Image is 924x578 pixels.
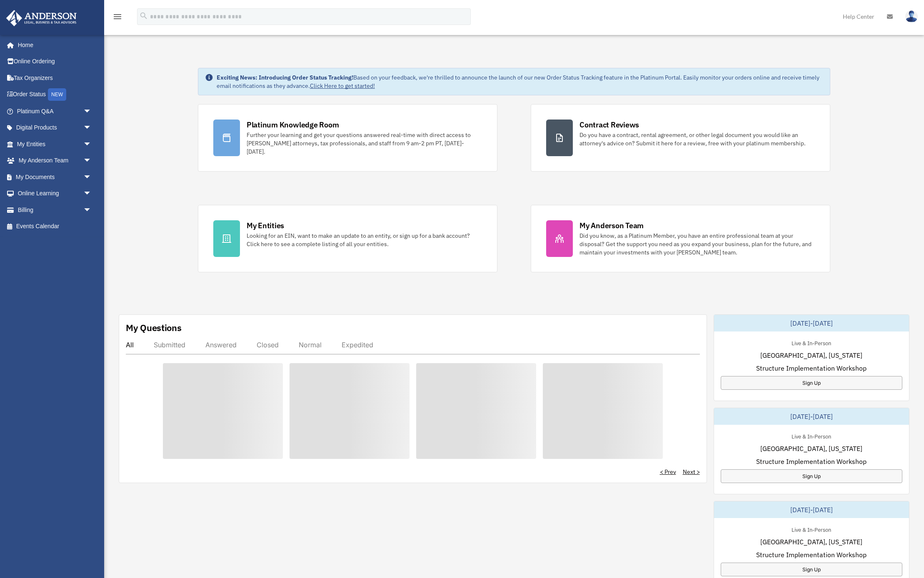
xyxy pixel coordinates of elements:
div: Further your learning and get your questions answered real-time with direct access to [PERSON_NAM... [247,131,482,156]
span: arrow_drop_down [83,120,100,137]
span: arrow_drop_down [83,152,100,169]
span: Structure Implementation Workshop [756,363,867,373]
a: Digital Productsarrow_drop_down [6,120,104,136]
div: NEW [48,88,66,101]
div: Do you have a contract, rental agreement, or other legal document you would like an attorney's ad... [579,131,815,147]
a: Contract Reviews Do you have a contract, rental agreement, or other legal document you would like... [531,104,830,172]
span: arrow_drop_down [83,103,100,120]
span: [GEOGRAPHIC_DATA], [US_STATE] [760,443,862,453]
a: Tax Organizers [6,70,104,86]
div: Submitted [154,341,185,349]
span: arrow_drop_down [83,169,100,186]
span: arrow_drop_down [83,136,100,153]
div: My Entities [247,220,284,231]
div: Live & In-Person [785,338,838,347]
div: Based on your feedback, we're thrilled to announce the launch of our new Order Status Tracking fe... [217,73,823,90]
div: Platinum Knowledge Room [247,120,339,130]
div: Normal [299,341,322,349]
a: Billingarrow_drop_down [6,202,104,218]
a: menu [112,15,122,22]
span: arrow_drop_down [83,185,100,202]
a: Sign Up [721,469,903,483]
span: [GEOGRAPHIC_DATA], [US_STATE] [760,537,862,547]
span: Structure Implementation Workshop [756,456,867,466]
div: All [126,341,134,349]
a: Events Calendar [6,218,104,235]
div: Contract Reviews [579,120,639,130]
div: [DATE]-[DATE] [714,501,909,518]
div: Looking for an EIN, want to make an update to an entity, or sign up for a bank account? Click her... [247,232,482,248]
a: Online Learningarrow_drop_down [6,185,104,202]
div: Closed [257,341,279,349]
a: Order StatusNEW [6,86,104,103]
a: Next > [683,468,700,476]
div: Answered [205,341,237,349]
span: arrow_drop_down [83,202,100,219]
i: search [139,11,148,20]
a: Sign Up [721,376,903,390]
a: My Documentsarrow_drop_down [6,169,104,185]
a: My Entities Looking for an EIN, want to make an update to an entity, or sign up for a bank accoun... [198,205,497,272]
div: My Anderson Team [579,220,644,231]
a: Platinum Q&Aarrow_drop_down [6,103,104,120]
a: My Anderson Teamarrow_drop_down [6,152,104,169]
span: Structure Implementation Workshop [756,550,867,560]
a: My Anderson Team Did you know, as a Platinum Member, you have an entire professional team at your... [531,205,830,272]
div: My Questions [126,321,182,334]
a: My Entitiesarrow_drop_down [6,136,104,152]
a: Online Ordering [6,53,104,70]
div: Live & In-Person [785,431,838,440]
i: menu [112,12,122,22]
a: Platinum Knowledge Room Further your learning and get your questions answered real-time with dire... [198,104,497,172]
span: [GEOGRAPHIC_DATA], [US_STATE] [760,350,862,360]
a: < Prev [660,468,676,476]
a: Click Here to get started! [310,82,375,90]
div: Did you know, as a Platinum Member, you have an entire professional team at your disposal? Get th... [579,232,815,257]
div: Expedited [342,341,373,349]
a: Home [6,37,100,53]
img: User Pic [905,10,918,22]
div: [DATE]-[DATE] [714,315,909,331]
img: Anderson Advisors Platinum Portal [4,10,79,26]
a: Sign Up [721,563,903,576]
div: [DATE]-[DATE] [714,408,909,425]
div: Live & In-Person [785,525,838,533]
strong: Exciting News: Introducing Order Status Tracking! [217,74,353,81]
